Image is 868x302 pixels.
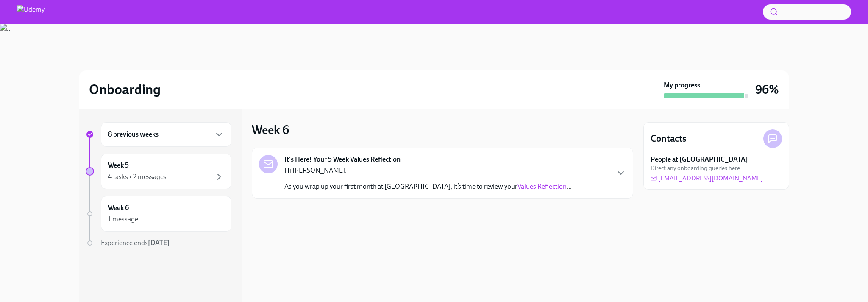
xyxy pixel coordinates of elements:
[101,122,231,147] div: 8 previous weeks
[108,203,129,213] h6: Week 6
[17,5,45,19] img: Udemy
[651,164,740,172] span: Direct any onboarding queries here
[252,122,289,137] h3: Week 6
[664,81,700,90] strong: My progress
[148,239,170,247] strong: [DATE]
[108,130,159,139] h6: 8 previous weeks
[284,166,572,175] p: Hi [PERSON_NAME],
[89,81,161,98] h2: Onboarding
[651,132,687,145] h4: Contacts
[284,155,401,164] strong: It's Here! Your 5 Week Values Reflection
[86,196,231,232] a: Week 61 message
[108,215,138,224] div: 1 message
[651,174,763,182] a: [EMAIL_ADDRESS][DOMAIN_NAME]
[284,182,572,191] p: As you wrap up your first month at [GEOGRAPHIC_DATA], it’s time to review your ...
[651,155,748,164] strong: People at [GEOGRAPHIC_DATA]
[517,182,567,190] a: Values Reflection
[108,161,129,170] h6: Week 5
[755,82,779,97] h3: 96%
[108,172,167,182] div: 4 tasks • 2 messages
[101,239,170,247] span: Experience ends
[86,154,231,189] a: Week 54 tasks • 2 messages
